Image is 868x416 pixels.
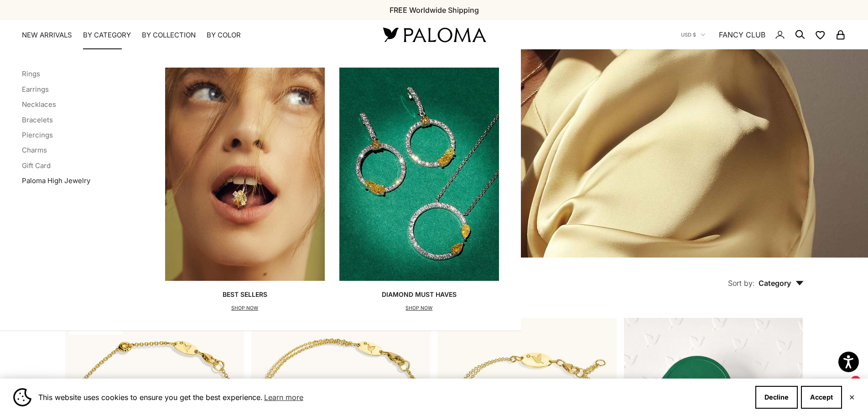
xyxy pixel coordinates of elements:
p: SHOP NOW [382,304,457,313]
a: Piercings [22,131,53,139]
img: Cookie banner [13,388,31,406]
a: Charms [22,146,47,154]
p: Diamond Must Haves [382,290,457,299]
button: Accept [801,386,842,409]
button: Close [849,395,855,400]
button: Decline [755,386,798,409]
p: Best Sellers [223,290,267,299]
span: USD $ [681,31,696,39]
span: Sort by: [728,279,755,288]
a: Rings [22,69,40,78]
button: Sort by: Category [707,258,825,296]
a: Learn more [263,390,305,404]
a: Diamond Must HavesSHOP NOW [339,68,499,312]
a: Necklaces [22,100,56,109]
summary: By Collection [142,31,196,40]
p: FREE Worldwide Shipping [390,4,479,16]
a: Gift Card [22,161,51,170]
p: SHOP NOW [223,304,267,313]
nav: Primary navigation [22,31,361,40]
a: Best SellersSHOP NOW [165,68,325,312]
a: Bracelets [22,116,53,124]
a: NEW ARRIVALS [22,31,72,40]
summary: By Category [83,31,131,40]
a: Earrings [22,85,49,94]
span: Category [759,279,804,288]
nav: Secondary navigation [681,20,846,49]
summary: By Color [207,31,241,40]
span: This website uses cookies to ensure you get the best experience. [38,390,748,404]
a: Paloma High Jewelry [22,176,90,185]
button: USD $ [681,31,705,39]
a: FANCY CLUB [719,29,765,41]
